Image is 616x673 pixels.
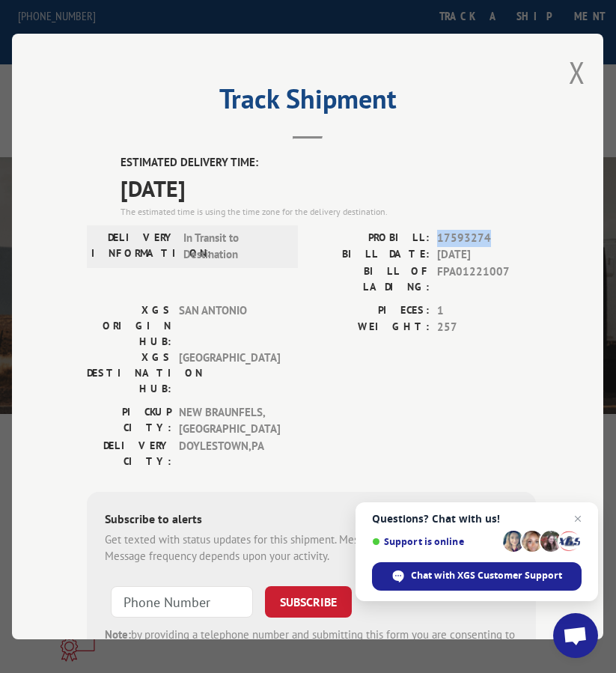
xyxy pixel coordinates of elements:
[438,230,537,247] span: 17593274
[105,532,518,565] div: Get texted with status updates for this shipment. Message and data rates may apply. Message frequ...
[87,302,171,350] label: XGS ORIGIN HUB:
[411,569,562,582] span: Chat with XGS Customer Support
[105,510,518,532] div: Subscribe to alerts
[311,319,430,336] label: WEIGHT:
[438,264,537,295] span: FPA01221007
[438,319,537,336] span: 257
[372,513,582,525] span: Questions? Chat with us!
[105,627,131,642] strong: Note:
[569,52,585,92] button: Close modal
[121,205,536,219] div: The estimated time is using the time zone for the delivery destination.
[311,230,430,247] label: PROBILL:
[180,350,281,397] span: [GEOGRAPHIC_DATA]
[311,302,430,320] label: PIECES:
[121,154,536,171] label: ESTIMATED DELIVERY TIME:
[87,350,171,397] label: XGS DESTINATION HUB:
[372,536,498,547] span: Support is online
[265,586,352,618] button: SUBSCRIBE
[438,246,537,264] span: [DATE]
[87,88,528,117] h2: Track Shipment
[372,562,582,591] span: Chat with XGS Customer Support
[180,302,281,350] span: SAN ANTONIO
[311,264,430,295] label: BILL OF LADING:
[180,438,281,469] span: DOYLESTOWN , PA
[438,302,537,320] span: 1
[121,171,536,205] span: [DATE]
[111,586,253,618] input: Phone Number
[184,230,285,264] span: In Transit to Destination
[91,230,176,264] label: DELIVERY INFORMATION:
[180,404,281,438] span: NEW BRAUNFELS , [GEOGRAPHIC_DATA]
[311,246,430,264] label: BILL DATE:
[87,404,171,438] label: PICKUP CITY:
[87,438,171,469] label: DELIVERY CITY:
[553,613,598,658] a: Open chat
